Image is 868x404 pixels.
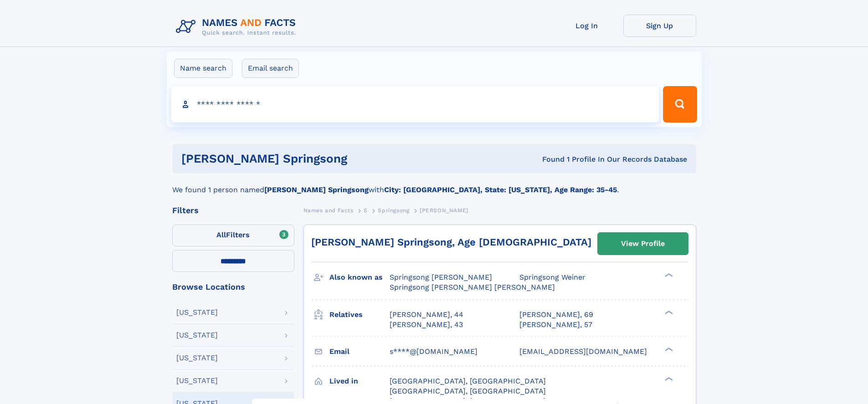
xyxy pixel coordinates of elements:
[384,185,617,194] b: City: [GEOGRAPHIC_DATA], State: [US_STATE], Age Range: 35-45
[364,205,368,216] a: S
[172,225,294,246] label: Filters
[390,320,463,330] a: [PERSON_NAME], 43
[171,86,659,123] input: search input
[303,205,354,216] a: Names and Facts
[550,15,623,37] a: Log In
[663,86,697,123] button: Search Button
[364,207,368,214] span: S
[172,283,294,291] div: Browse Locations
[390,310,463,320] a: [PERSON_NAME], 44
[329,344,390,359] h3: Email
[216,230,226,239] span: All
[378,207,409,214] span: Springsong
[420,207,468,214] span: [PERSON_NAME]
[663,309,673,315] div: ❯
[176,354,218,362] div: [US_STATE]
[390,273,492,281] span: Springsong [PERSON_NAME]
[181,153,445,164] h1: [PERSON_NAME] Springsong
[445,154,687,164] div: Found 1 Profile In Our Records Database
[172,15,303,39] img: Logo Names and Facts
[623,15,696,37] a: Sign Up
[519,310,593,320] a: [PERSON_NAME], 69
[329,270,390,285] h3: Also known as
[598,233,688,255] a: View Profile
[172,174,696,195] div: We found 1 person named with .
[390,387,546,395] span: [GEOGRAPHIC_DATA], [GEOGRAPHIC_DATA]
[663,376,673,382] div: ❯
[174,59,232,78] label: Name search
[329,373,390,389] h3: Lived in
[242,59,299,78] label: Email search
[390,377,546,385] span: [GEOGRAPHIC_DATA], [GEOGRAPHIC_DATA]
[390,283,555,291] span: Springsong [PERSON_NAME] [PERSON_NAME]
[519,320,592,330] a: [PERSON_NAME], 57
[264,185,369,194] b: [PERSON_NAME] Springsong
[329,307,390,322] h3: Relatives
[519,347,647,356] span: [EMAIL_ADDRESS][DOMAIN_NAME]
[176,377,218,384] div: [US_STATE]
[176,332,218,339] div: [US_STATE]
[378,205,409,216] a: Springsong
[172,206,294,215] div: Filters
[176,309,218,316] div: [US_STATE]
[663,346,673,352] div: ❯
[519,273,586,281] span: Springsong Weiner
[621,233,665,254] div: View Profile
[311,236,591,248] a: [PERSON_NAME] Springsong, Age [DEMOGRAPHIC_DATA]
[663,272,673,278] div: ❯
